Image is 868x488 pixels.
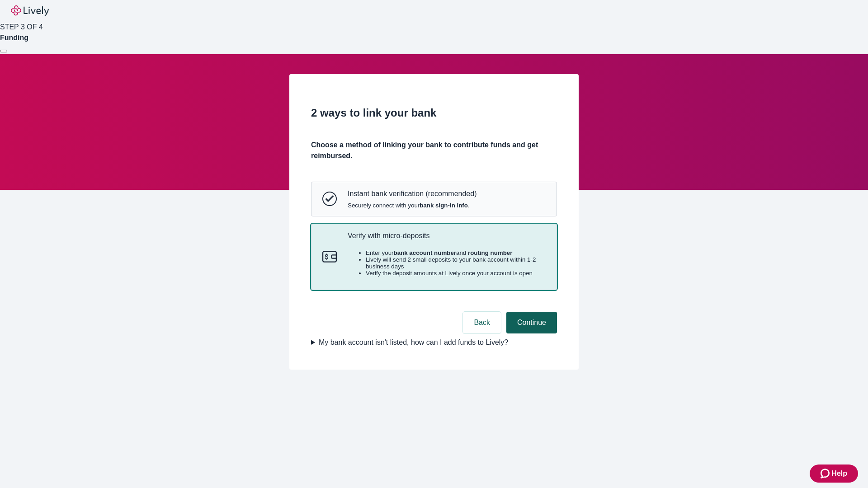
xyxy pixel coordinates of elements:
h4: Choose a method of linking your bank to contribute funds and get reimbursed. [311,140,557,161]
button: Instant bank verificationInstant bank verification (recommended)Securely connect with yourbank si... [311,182,557,216]
svg: Instant bank verification [322,192,337,206]
strong: bank account number [394,249,457,256]
svg: Micro-deposits [322,249,337,264]
button: Continue [506,312,557,333]
h2: 2 ways to link your bank [311,105,557,121]
span: Securely connect with your . [348,202,476,209]
button: Zendesk support iconHelp [810,465,858,483]
p: Instant bank verification (recommended) [348,189,476,198]
p: Verify with micro-deposits [348,231,546,240]
img: Lively [11,5,49,16]
svg: Zendesk support icon [821,468,831,479]
summary: My bank account isn't listed, how can I add funds to Lively? [311,337,557,348]
button: Back [463,312,501,333]
li: Enter your and [366,249,546,256]
strong: bank sign-in info [420,202,468,209]
span: Help [831,468,847,479]
li: Verify the deposit amounts at Lively once your account is open [366,270,546,277]
strong: routing number [468,249,512,256]
li: Lively will send 2 small deposits to your bank account within 1-2 business days [366,256,546,270]
button: Micro-depositsVerify with micro-depositsEnter yourbank account numberand routing numberLively wil... [311,224,557,290]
